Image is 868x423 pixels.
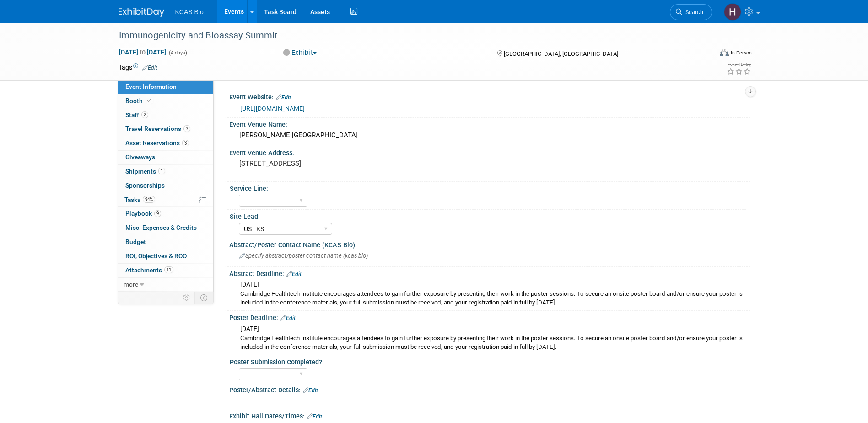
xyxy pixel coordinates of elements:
[182,140,189,146] span: 3
[240,290,743,307] div: Cambridge Healthtech Institute encourages attendees to gain further exposure by presenting their ...
[236,128,743,142] div: [PERSON_NAME][GEOGRAPHIC_DATA]
[229,267,750,279] div: Abstract Deadline:
[118,108,213,122] a: Staff2
[239,252,368,259] span: Specify abstract/poster contact name (kcas bio)
[240,334,743,352] div: Cambridge Healthtech Institute encourages attendees to gain further exposure by presenting their ...
[230,210,746,221] div: Site Lead:
[118,94,213,108] a: Booth
[138,49,147,56] span: to
[158,168,165,174] span: 1
[280,315,296,321] a: Edit
[118,80,213,94] a: Event Information
[143,196,155,203] span: 94%
[125,153,155,161] span: Giveaways
[118,122,213,136] a: Travel Reservations2
[724,3,741,21] img: Heather Sharbaugh
[229,146,750,157] div: Event Venue Address:
[240,105,305,112] a: [URL][DOMAIN_NAME]
[119,48,167,56] span: [DATE] [DATE]
[124,281,138,288] span: more
[229,90,750,102] div: Event Website:
[118,165,213,179] a: Shipments1
[125,210,161,217] span: Playbook
[125,125,190,132] span: Travel Reservations
[658,48,752,61] div: Event Format
[125,111,148,119] span: Staff
[183,125,190,132] span: 2
[240,325,259,332] span: [DATE]
[125,266,173,274] span: Attachments
[118,264,213,277] a: Attachments11
[229,118,750,129] div: Event Venue Name:
[682,9,703,16] span: Search
[286,271,302,277] a: Edit
[720,49,729,56] img: Format-Inperson.png
[124,196,155,203] span: Tasks
[118,235,213,249] a: Budget
[125,139,189,146] span: Asset Reservations
[125,168,165,175] span: Shipments
[179,292,195,304] td: Personalize Event Tab Strip
[276,94,291,101] a: Edit
[154,210,161,217] span: 9
[230,182,746,193] div: Service Line:
[125,224,197,231] span: Misc. Expenses & Credits
[280,48,320,58] button: Exhibit
[125,83,177,90] span: Event Information
[125,252,187,260] span: ROI, Objectives & ROO
[142,65,157,71] a: Edit
[125,182,165,189] span: Sponsorships
[119,8,164,17] img: ExhibitDay
[239,159,436,168] pre: [STREET_ADDRESS]
[125,97,153,104] span: Booth
[118,193,213,207] a: Tasks94%
[116,27,698,44] div: Immunogenicity and Bioassay Summit
[164,266,173,273] span: 11
[118,136,213,150] a: Asset Reservations3
[240,281,259,288] span: [DATE]
[118,151,213,164] a: Giveaways
[303,387,318,394] a: Edit
[118,278,213,292] a: more
[118,179,213,193] a: Sponsorships
[307,413,322,420] a: Edit
[168,50,187,56] span: (4 days)
[229,383,750,395] div: Poster/Abstract Details:
[730,49,752,56] div: In-Person
[194,292,213,304] td: Toggle Event Tabs
[119,63,157,72] td: Tags
[230,355,746,367] div: Poster Submission Completed?:
[118,207,213,221] a: Playbook9
[118,221,213,235] a: Misc. Expenses & Credits
[229,311,750,323] div: Poster Deadline:
[141,111,148,118] span: 2
[504,50,618,57] span: [GEOGRAPHIC_DATA], [GEOGRAPHIC_DATA]
[229,409,750,421] div: Exhibit Hall Dates/Times:
[175,8,204,16] span: KCAS Bio
[125,238,146,245] span: Budget
[670,4,712,20] a: Search
[229,238,750,249] div: Abstract/Poster Contact Name (KCAS Bio):
[147,98,151,103] i: Booth reservation complete
[727,63,751,67] div: Event Rating
[118,249,213,263] a: ROI, Objectives & ROO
